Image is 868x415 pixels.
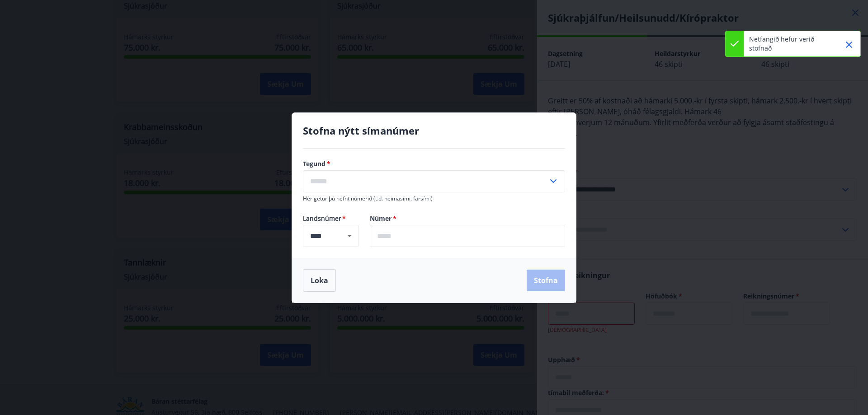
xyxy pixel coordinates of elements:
[343,229,356,242] button: Open
[749,35,829,53] p: Netfangið hefur verið stofnað
[370,225,565,247] div: Númer
[303,195,433,202] span: Hér getur þú nefnt númerið (t.d. heimasími, farsími)
[370,214,565,223] label: Númer
[303,269,336,292] button: Loka
[303,214,359,223] span: Landsnúmer
[303,124,565,137] h4: Stofna nýtt símanúmer
[303,159,565,168] label: Tegund
[841,37,857,52] button: Close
